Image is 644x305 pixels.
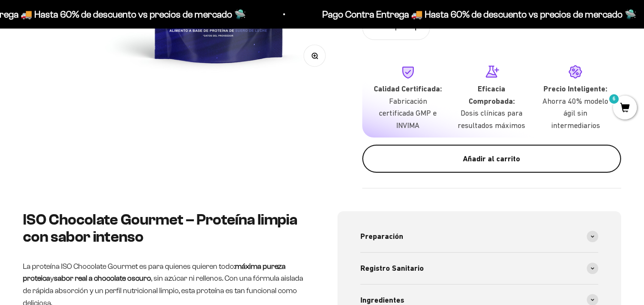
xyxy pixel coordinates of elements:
strong: Eficacia Comprobada: [469,84,515,106]
p: Fabricación certificada GMP e INVIMA [374,95,442,132]
span: Registro Sanitario [360,262,424,275]
strong: sabor real a chocolate oscuro [54,274,151,282]
p: Pago Contra Entrega 🚚 Hasta 60% de descuento vs precios de mercado 🛸 [321,7,635,22]
summary: Registro Sanitario [360,253,599,284]
a: 6 [613,103,637,114]
h2: ISO Chocolate Gourmet – Proteína limpia con sabor intenso [23,211,307,245]
p: Ahorra 40% modelo ágil sin intermediarios [541,95,610,132]
strong: Calidad Certificada: [374,84,442,93]
strong: Precio Inteligente: [543,84,607,93]
button: Añadir al carrito [362,145,621,173]
div: Añadir al carrito [381,153,602,165]
summary: Preparación [360,221,599,252]
p: Dosis clínicas para resultados máximos [458,107,526,131]
mark: 6 [608,93,620,105]
span: Preparación [360,230,403,243]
